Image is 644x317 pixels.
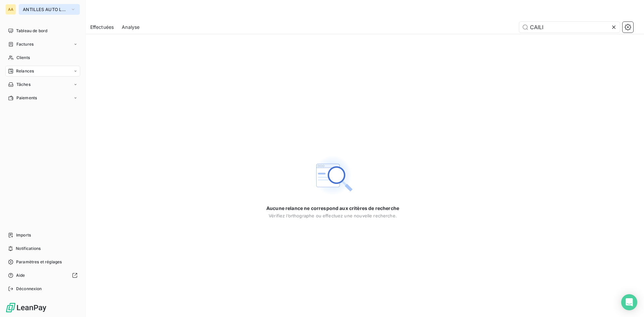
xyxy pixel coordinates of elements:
[16,28,47,34] span: Tableau de bord
[5,230,80,241] a: Imports
[16,68,34,74] span: Relances
[90,24,114,31] span: Effectuées
[519,22,620,33] input: Rechercher
[122,24,140,31] span: Analyse
[16,286,42,292] span: Déconnexion
[266,205,399,212] span: Aucune relance ne correspond aux critères de recherche
[16,232,31,238] span: Imports
[16,95,37,101] span: Paiements
[5,39,80,50] a: Factures
[16,41,34,47] span: Factures
[621,294,637,310] div: Open Intercom Messenger
[5,257,80,267] a: Paramètres et réglages
[5,93,80,103] a: Paiements
[5,79,80,90] a: Tâches
[311,154,354,197] img: Empty state
[5,25,80,36] a: Tableau de bord
[269,213,397,218] span: Vérifiez l’orthographe ou effectuez une nouvelle recherche.
[16,259,62,265] span: Paramètres et réglages
[5,52,80,63] a: Clients
[16,272,25,278] span: Aide
[5,270,80,281] a: Aide
[16,55,30,61] span: Clients
[5,66,80,76] a: Relances
[16,246,41,252] span: Notifications
[5,302,47,313] img: Logo LeanPay
[5,4,16,15] div: AA
[23,7,68,12] span: ANTILLES AUTO LOCATION
[16,82,31,88] span: Tâches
